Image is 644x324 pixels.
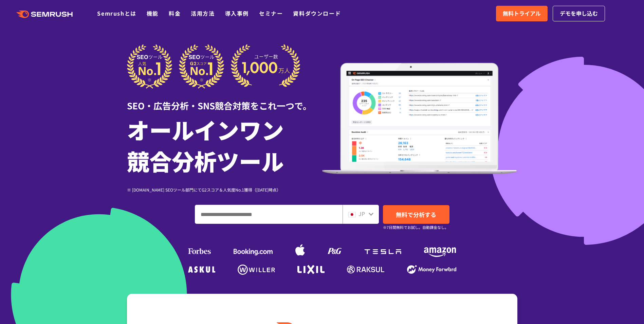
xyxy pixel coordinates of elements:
[127,186,322,193] div: ※ [DOMAIN_NAME] SEOツール部門にてG2スコア＆人気度No.1獲得（[DATE]時点）
[259,9,283,17] a: セミナー
[553,6,605,21] a: デモを申し込む
[293,9,341,17] a: 資料ダウンロード
[127,89,322,112] div: SEO・広告分析・SNS競合対策をこれ一つで。
[169,9,181,17] a: 料金
[97,9,136,17] a: Semrushとは
[396,210,436,219] span: 無料で分析する
[358,210,365,218] span: JP
[383,224,448,231] small: ※7日間無料でお試し。自動課金なし。
[496,6,548,21] a: 無料トライアル
[503,9,541,18] span: 無料トライアル
[191,9,215,17] a: 活用方法
[127,114,322,176] h1: オールインワン 競合分析ツール
[383,205,449,224] a: 無料で分析する
[560,9,598,18] span: デモを申し込む
[195,205,342,223] input: ドメイン、キーワードまたはURLを入力してください
[225,9,249,17] a: 導入事例
[147,9,159,17] a: 機能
